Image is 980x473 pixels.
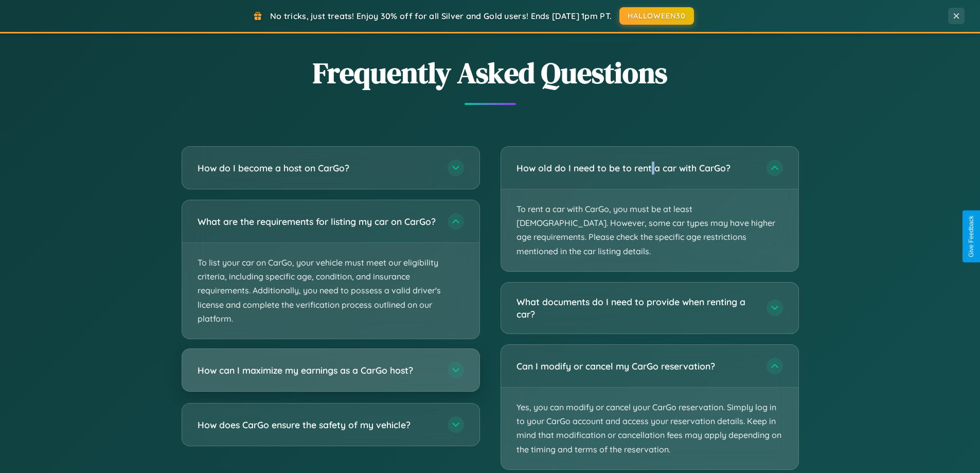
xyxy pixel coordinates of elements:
[182,53,799,93] h2: Frequently Asked Questions
[198,364,437,377] h3: How can I maximize my earnings as a CarGo host?
[198,162,437,174] h3: How do I become a host on CarGo?
[516,295,756,321] h3: What documents do I need to provide when renting a car?
[182,243,479,339] p: To list your car on CarGo, your vehicle must meet our eligibility criteria, including specific ag...
[516,360,756,373] h3: Can I modify or cancel my CarGo reservation?
[198,418,437,431] h3: How does CarGo ensure the safety of my vehicle?
[968,216,975,257] div: Give Feedback
[198,215,437,228] h3: What are the requirements for listing my car on CarGo?
[501,189,798,271] p: To rent a car with CarGo, you must be at least [DEMOGRAPHIC_DATA]. However, some car types may ha...
[516,162,756,174] h3: How old do I need to be to rent a car with CarGo?
[501,388,798,469] p: Yes, you can modify or cancel your CarGo reservation. Simply log in to your CarGo account and acc...
[619,7,694,25] button: HALLOWEEN30
[270,11,612,21] span: No tricks, just treats! Enjoy 30% off for all Silver and Gold users! Ends [DATE] 1pm PT.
